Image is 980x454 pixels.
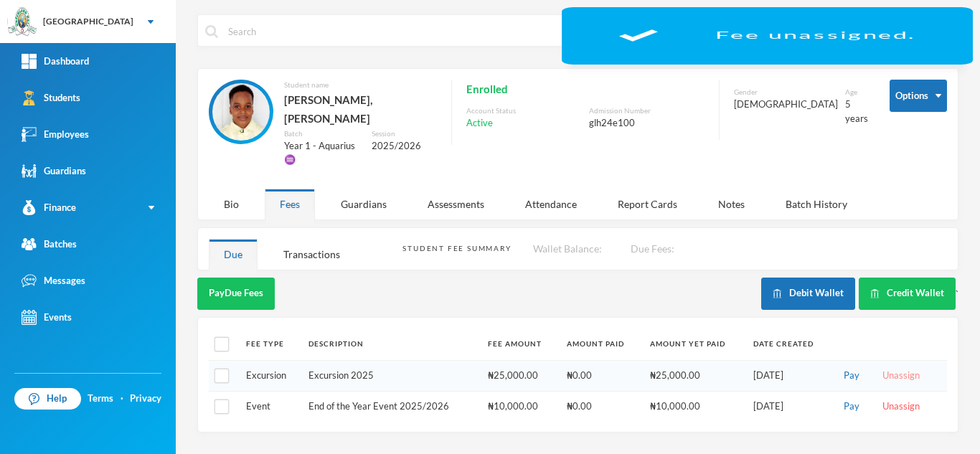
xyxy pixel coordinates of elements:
[239,361,302,392] td: Excursion
[761,278,855,310] button: Debit Wallet
[284,90,437,128] div: [PERSON_NAME], [PERSON_NAME]
[510,189,592,219] div: Attendance
[603,189,692,219] div: Report Cards
[734,98,838,112] div: [DEMOGRAPHIC_DATA]
[703,189,760,219] div: Notes
[284,139,361,167] div: Year 1 - Aquarius ♒️
[301,391,481,421] td: End of the Year Event 2025/2026
[560,391,643,421] td: ₦0.00
[326,189,402,219] div: Guardians
[859,278,956,310] button: Credit Wallet
[589,105,705,116] div: Admission Number
[372,139,437,153] div: 2025/2026
[845,98,868,126] div: 5 years
[413,189,499,219] div: Assessments
[560,328,643,361] th: Amount Paid
[746,361,832,392] td: [DATE]
[466,105,582,116] div: Account Status
[130,392,161,406] a: Privacy
[878,368,924,384] button: Unassign
[481,328,560,361] th: Fee Amount
[845,87,868,98] div: Age
[631,242,674,255] span: Due Fees:
[22,237,77,252] div: Batches
[839,399,864,415] button: Pay
[121,392,123,406] div: ·
[533,242,602,255] span: Wallet Balance:
[284,80,437,90] div: Student name
[239,328,302,361] th: Fee Type
[265,189,315,219] div: Fees
[284,128,361,139] div: Batch
[22,273,85,288] div: Messages
[643,328,747,361] th: Amount Yet Paid
[209,189,254,219] div: Bio
[301,361,481,392] td: Excursion 2025
[197,278,275,310] button: PayDue Fees
[771,189,862,219] div: Batch History
[14,388,81,410] a: Help
[643,391,747,421] td: ₦10,000.00
[746,328,832,361] th: Date Created
[22,310,72,325] div: Events
[402,243,511,254] div: Student Fee Summary
[890,80,947,112] button: Options
[560,361,643,392] td: ₦0.00
[878,399,924,415] button: Unassign
[88,392,113,406] a: Terms
[643,361,747,392] td: ₦25,000.00
[481,391,560,421] td: ₦10,000.00
[22,90,80,105] div: Students
[562,7,973,65] div: Fee unassigned.
[734,87,838,98] div: Gender
[466,80,508,98] span: Enrolled
[8,8,37,37] img: logo
[301,328,481,361] th: Description
[22,164,86,179] div: Guardians
[268,239,355,270] div: Transactions
[746,391,832,421] td: [DATE]
[481,361,560,392] td: ₦25,000.00
[761,278,958,310] div: `
[22,127,89,142] div: Employees
[589,116,705,131] div: glh24e100
[839,368,864,384] button: Pay
[372,128,437,139] div: Session
[212,83,270,141] img: STUDENT
[209,239,258,270] div: Due
[22,200,76,215] div: Finance
[43,15,133,28] div: [GEOGRAPHIC_DATA]
[205,25,218,38] img: search
[227,15,715,47] input: Search
[22,54,89,69] div: Dashboard
[466,116,493,131] span: Active
[239,391,302,421] td: Event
